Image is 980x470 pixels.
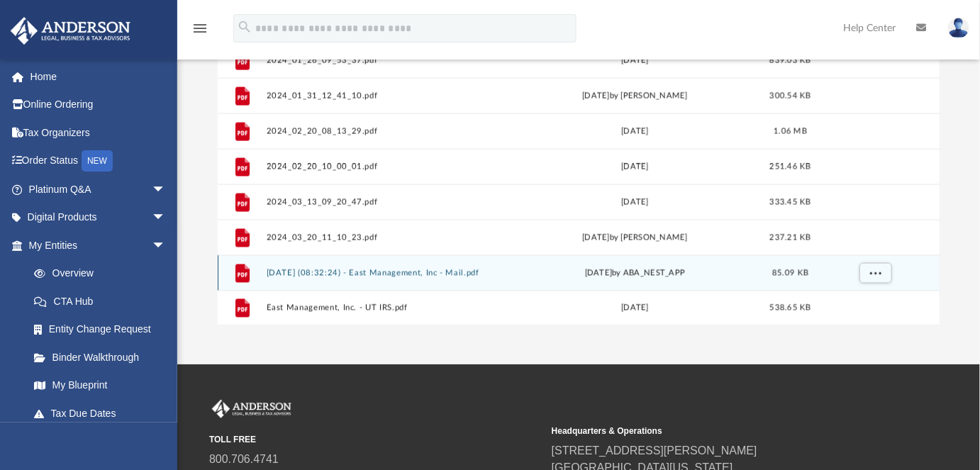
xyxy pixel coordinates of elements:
div: [DATE] [514,55,756,67]
button: 2024_02_20_08_13_29.pdf [266,127,508,136]
a: Entity Change Request [20,315,187,344]
button: [DATE] (08:32:24) - East Management, Inc - Mail.pdf [266,269,508,278]
a: My Entitiesarrow_drop_down [10,231,187,259]
button: 2024_01_31_12_41_10.pdf [266,91,508,101]
button: 2024_01_26_09_53_37.pdf [266,56,508,65]
i: search [237,19,252,35]
img: Anderson Advisors Platinum Portal [209,400,294,418]
a: Digital Productsarrow_drop_down [10,203,187,232]
span: arrow_drop_down [152,175,180,204]
a: Binder Walkthrough [20,343,187,371]
img: User Pic [948,18,969,38]
span: 237.21 KB [769,234,811,242]
div: [DATE] by [PERSON_NAME] [514,232,756,245]
button: East Management, Inc. - UT IRS.pdf [266,303,508,313]
span: 538.65 KB [769,304,811,312]
small: Headquarters & Operations [552,425,884,437]
span: 85.09 KB [772,269,808,277]
a: 800.706.4741 [209,453,279,465]
button: 2024_03_20_11_10_23.pdf [266,233,508,242]
a: Order StatusNEW [10,147,187,176]
a: menu [191,27,208,37]
a: CTA Hub [20,287,187,315]
div: grid [218,32,940,326]
span: arrow_drop_down [152,203,180,233]
a: Platinum Q&Aarrow_drop_down [10,175,187,203]
span: 300.54 KB [769,92,811,100]
div: [DATE] by [PERSON_NAME] [514,90,756,103]
div: [DATE] [514,125,756,138]
i: menu [191,20,208,37]
span: 333.45 KB [769,198,811,206]
span: 251.46 KB [769,163,811,171]
a: Home [10,62,187,91]
a: My Blueprint [20,371,180,400]
span: 1.06 MB [774,128,807,135]
span: arrow_drop_down [152,231,180,260]
a: Online Ordering [10,91,187,119]
button: 2024_02_20_10_00_01.pdf [266,162,508,172]
a: Tax Due Dates [20,399,187,427]
div: NEW [82,150,113,172]
div: by ABA_NEST_APP [514,267,756,280]
div: [DATE] [514,161,756,174]
button: More options [859,263,891,284]
a: Overview [20,259,187,288]
button: 2024_03_13_09_20_47.pdf [266,198,508,207]
span: 839.03 KB [769,57,811,65]
div: [DATE] [514,302,756,315]
img: Anderson Advisors Platinum Portal [6,17,135,45]
small: TOLL FREE [209,433,542,446]
a: [STREET_ADDRESS][PERSON_NAME] [552,444,757,457]
a: Tax Organizers [10,118,187,147]
span: [DATE] [584,269,612,277]
div: [DATE] [514,196,756,209]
